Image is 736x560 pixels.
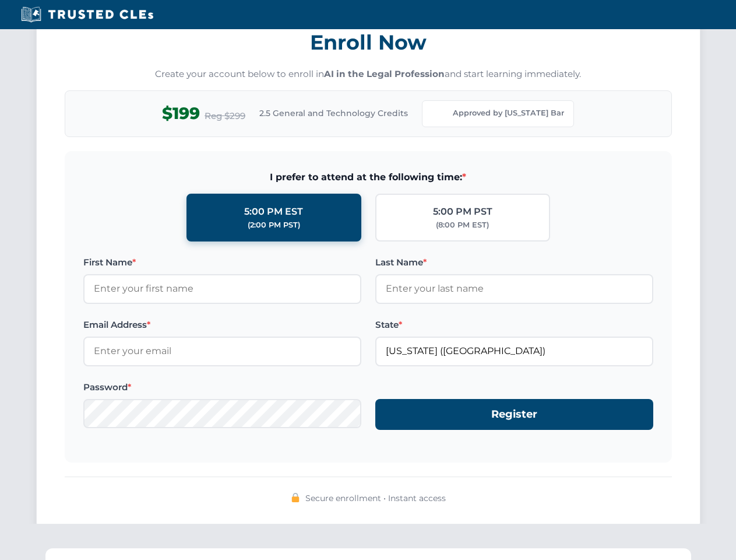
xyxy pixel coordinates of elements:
[205,109,245,123] span: Reg $299
[244,204,303,219] div: 5:00 PM EST
[83,337,361,366] input: Enter your email
[436,219,489,231] div: (8:00 PM EST)
[83,274,361,303] input: Enter your first name
[375,256,653,269] label: Last Name
[453,107,564,119] span: Approved by [US_STATE] Bar
[83,318,361,332] label: Email Address
[305,492,446,505] span: Secure enrollment • Instant access
[248,219,300,231] div: (2:00 PM PST)
[291,493,300,502] img: 🔒
[324,68,445,79] strong: AI in the Legal Profession
[375,399,653,430] button: Register
[83,380,361,394] label: Password
[433,204,492,219] div: 5:00 PM PST
[162,100,200,127] span: $199
[259,107,408,120] span: 2.5 General and Technology Credits
[375,274,653,303] input: Enter your last name
[65,68,672,81] p: Create your account below to enroll in and start learning immediately.
[17,6,157,23] img: Trusted CLEs
[83,256,361,269] label: First Name
[83,170,653,185] span: I prefer to attend at the following time:
[375,337,653,366] input: Florida (FL)
[65,24,672,61] h3: Enroll Now
[375,318,653,332] label: State
[432,106,448,122] img: Florida Bar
